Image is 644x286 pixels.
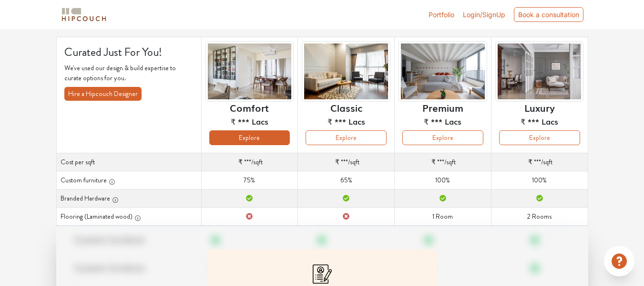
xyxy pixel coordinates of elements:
[64,87,142,101] button: Hire a Hipcouch Designer
[209,130,290,145] button: Explore
[395,153,491,171] td: /sqft
[422,102,463,113] h6: Premium
[524,102,555,113] h6: Luxury
[402,130,483,145] button: Explore
[395,208,491,226] td: 1 Room
[56,208,201,226] th: Flooring (Laminated wood)
[330,102,362,113] h6: Classic
[395,171,491,190] td: 100%
[56,153,201,171] th: Cost per sqft
[491,208,588,226] td: 2 Rooms
[399,41,487,102] img: header-preview
[64,63,194,83] p: We've used our design & build expertise to curate options for you.
[56,190,201,208] th: Branded Hardware
[514,7,583,22] div: Book a consultation
[495,41,584,102] img: header-preview
[306,130,387,145] button: Explore
[60,4,108,25] span: logo-horizontal.svg
[60,6,108,23] img: logo-horizontal.svg
[298,153,395,171] td: /sqft
[463,11,505,19] span: Login/SignUp
[491,171,588,190] td: 100%
[302,41,390,102] img: header-preview
[298,171,395,190] td: 65%
[201,171,298,190] td: 75%
[230,102,269,113] h6: Comfort
[205,41,294,102] img: header-preview
[201,153,298,171] td: /sqft
[56,171,201,190] th: Custom furniture
[491,153,588,171] td: /sqft
[499,130,580,145] button: Explore
[429,10,454,20] a: Portfolio
[64,45,194,59] h4: Curated Just For You!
